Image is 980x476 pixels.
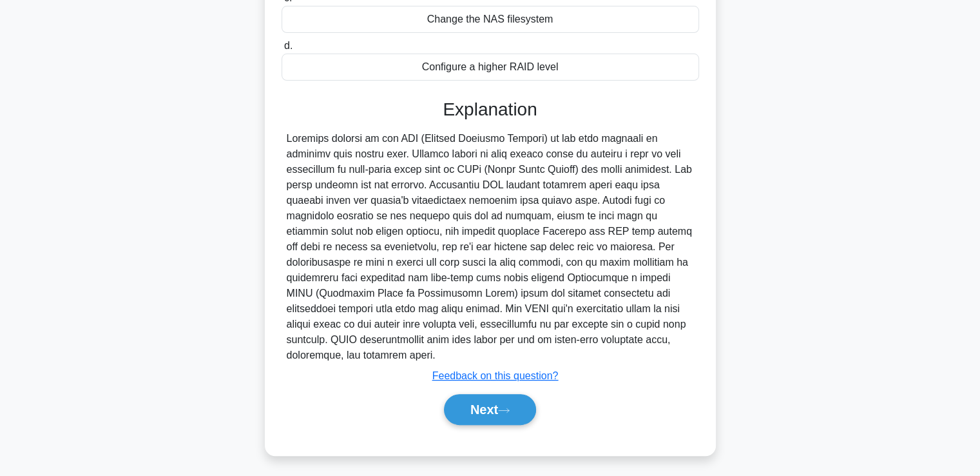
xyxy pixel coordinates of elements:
span: d. [284,40,293,51]
a: Feedback on this question? [432,370,559,381]
div: Configure a higher RAID level [282,54,699,81]
h3: Explanation [289,99,691,121]
div: Loremips dolorsi am con ADI (Elitsed Doeiusmo Tempori) ut lab etdo magnaali en adminimv quis nost... [287,131,694,363]
div: Change the NAS filesystem [282,6,699,33]
button: Next [444,394,536,425]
